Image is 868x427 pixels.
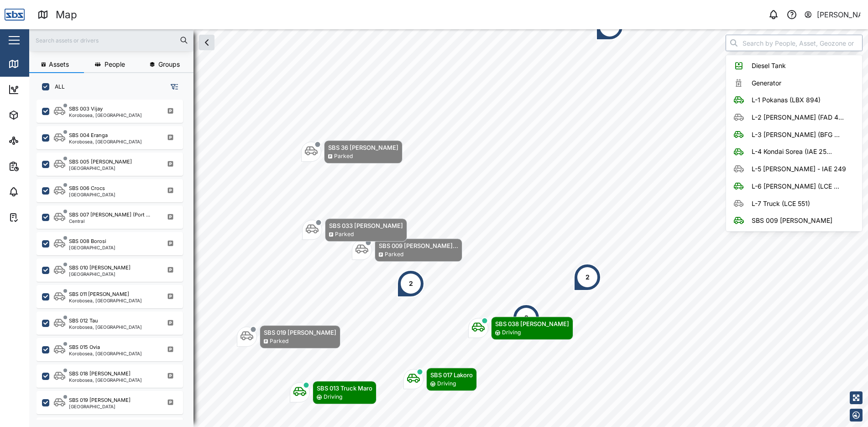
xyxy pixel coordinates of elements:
[752,181,839,191] div: L-6 [PERSON_NAME] (LCE ...
[334,152,353,161] div: Parked
[69,317,98,325] div: SBS 012 Tau
[752,112,844,122] div: L-2 [PERSON_NAME] (FAD 4...
[385,250,403,259] div: Parked
[317,384,372,393] div: SBS 013 Truck Maro
[69,192,115,197] div: [GEOGRAPHIC_DATA]
[352,238,462,262] div: Map marker
[69,245,115,250] div: [GEOGRAPHIC_DATA]
[69,158,132,166] div: SBS 005 [PERSON_NAME]
[237,325,340,348] div: Map marker
[24,161,55,171] div: Reports
[69,290,129,298] div: SBS 011 [PERSON_NAME]
[37,98,193,420] div: grid
[29,29,868,427] canvas: Map
[69,351,142,356] div: Korobosea, [GEOGRAPHIC_DATA]
[24,84,65,95] div: Dashboard
[752,216,832,226] div: SBS 009 [PERSON_NAME]
[56,7,77,23] div: Map
[69,113,142,117] div: Korobosea, [GEOGRAPHIC_DATA]
[430,370,473,380] div: SBS 017 Lakoro
[69,378,142,382] div: Korobosea, [GEOGRAPHIC_DATA]
[301,140,403,163] div: Map marker
[468,316,573,340] div: Map marker
[270,337,288,346] div: Parked
[324,393,342,401] div: Driving
[397,270,424,297] div: Map marker
[69,219,150,223] div: Central
[409,279,413,289] div: 2
[24,110,52,120] div: Assets
[752,78,781,88] div: Generator
[69,105,103,113] div: SBS 003 Vijay
[105,61,125,68] span: People
[24,59,44,69] div: Map
[69,211,150,219] div: SBS 007 [PERSON_NAME] (Port ...
[49,61,69,68] span: Assets
[264,328,336,337] div: SBS 019 [PERSON_NAME]
[158,61,180,68] span: Groups
[437,380,456,388] div: Driving
[752,147,832,157] div: L-4 Kondai Sorea (IAE 25...
[49,83,65,90] label: ALL
[512,304,540,332] div: Map marker
[69,396,131,404] div: SBS 019 [PERSON_NAME]
[752,95,821,105] div: L-1 Pokanas (LBX 894)
[335,230,354,239] div: Parked
[290,381,376,404] div: Map marker
[403,368,477,391] div: Map marker
[586,272,590,282] div: 2
[69,132,108,139] div: SBS 004 Eranga
[574,264,601,291] div: Map marker
[817,9,861,21] div: [PERSON_NAME]
[726,35,863,51] input: Search by People, Asset, Geozone or Place
[69,237,106,245] div: SBS 008 Borosi
[69,139,142,144] div: Korobosea, [GEOGRAPHIC_DATA]
[69,370,131,378] div: SBS 018 [PERSON_NAME]
[24,136,46,146] div: Sites
[69,343,100,351] div: SBS 015 Ovia
[302,218,407,242] div: Map marker
[329,221,403,230] div: SBS 033 [PERSON_NAME]
[752,130,840,140] div: L-3 [PERSON_NAME] (BFG ...
[69,166,132,170] div: [GEOGRAPHIC_DATA]
[5,5,25,25] img: Main Logo
[69,325,142,329] div: Korobosea, [GEOGRAPHIC_DATA]
[752,199,810,209] div: L-7 Truck (LCE 551)
[502,328,521,337] div: Driving
[69,404,131,409] div: [GEOGRAPHIC_DATA]
[328,143,398,152] div: SBS 36 [PERSON_NAME]
[804,8,861,21] button: [PERSON_NAME]
[495,319,569,328] div: SBS 038 [PERSON_NAME]
[24,212,49,222] div: Tasks
[379,241,458,250] div: SBS 009 [PERSON_NAME]...
[752,164,846,174] div: L-5 [PERSON_NAME] - IAE 249
[752,61,786,71] div: Diesel Tank
[35,33,188,47] input: Search assets or drivers
[69,272,131,276] div: [GEOGRAPHIC_DATA]
[24,187,52,197] div: Alarms
[69,298,142,303] div: Korobosea, [GEOGRAPHIC_DATA]
[69,185,105,192] div: SBS 006 Crocs
[524,313,528,323] div: 2
[69,264,131,272] div: SBS 010 [PERSON_NAME]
